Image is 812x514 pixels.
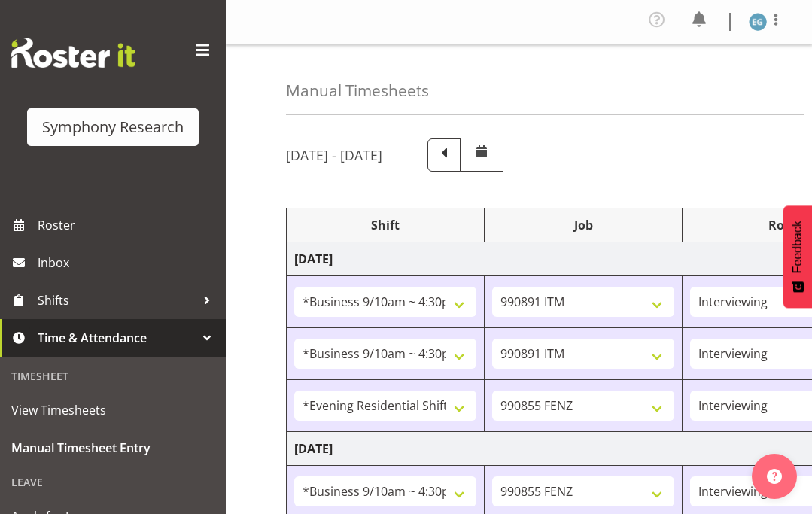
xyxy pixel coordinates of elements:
[38,289,196,312] span: Shifts
[294,216,476,234] div: Shift
[286,82,429,99] h4: Manual Timesheets
[749,13,767,31] img: evelyn-gray1866.jpg
[492,216,674,234] div: Job
[38,251,218,274] span: Inbox
[4,360,222,391] div: Timesheet
[791,221,804,273] span: Feedback
[767,469,782,484] img: help-xxl-2.png
[783,205,812,308] button: Feedback - Show survey
[4,429,222,467] a: Manual Timesheet Entry
[11,436,214,459] span: Manual Timesheet Entry
[38,214,218,236] span: Roster
[11,399,214,421] span: View Timesheets
[38,327,196,349] span: Time & Attendance
[4,467,222,497] div: Leave
[42,116,184,138] div: Symphony Research
[4,391,222,429] a: View Timesheets
[286,147,382,163] h5: [DATE] - [DATE]
[11,38,135,68] img: Rosterit website logo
